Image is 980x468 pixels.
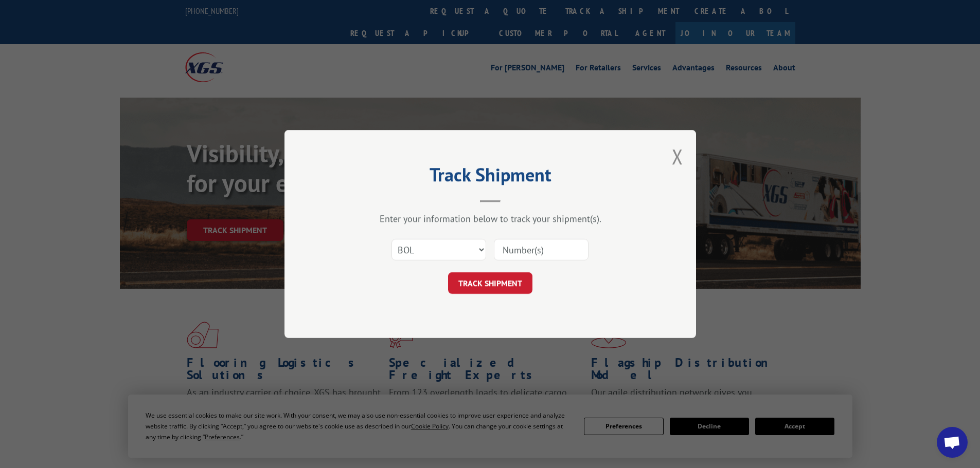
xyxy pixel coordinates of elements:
div: Open chat [937,427,968,458]
div: Enter your information below to track your shipment(s). [336,213,645,224]
button: Close modal [672,143,683,170]
button: TRACK SHIPMENT [448,272,532,294]
input: Number(s) [494,239,589,260]
h2: Track Shipment [336,167,645,187]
